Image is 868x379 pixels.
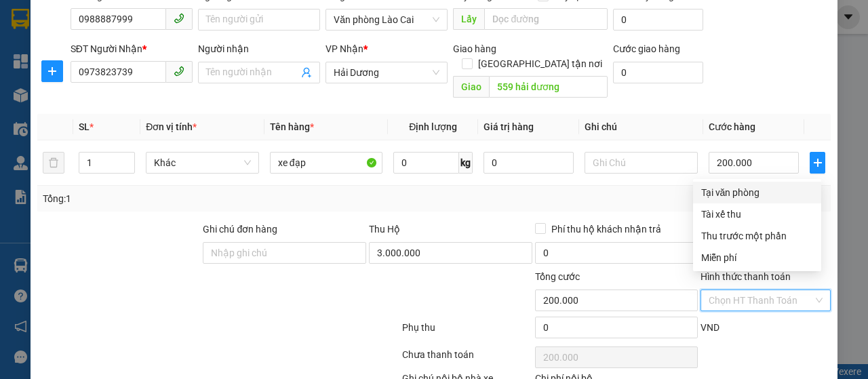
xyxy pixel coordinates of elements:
div: Phụ thu [401,320,534,344]
input: 0 [484,152,574,174]
input: VD: Bàn, Ghế [270,152,383,174]
button: plus [810,152,825,174]
span: Khác [154,153,251,173]
span: [GEOGRAPHIC_DATA] tận nơi [473,56,608,71]
input: Cước lấy hàng [613,9,703,31]
div: Tại văn phòng [701,185,813,200]
th: Ghi chú [579,114,703,140]
span: user-add [301,67,312,78]
span: phone [174,66,184,77]
input: Cước giao hàng [613,62,703,83]
div: Chưa thanh toán [401,347,534,371]
span: SL [79,121,90,132]
span: phone [174,13,184,24]
span: kg [459,152,473,174]
span: Hải Dương [334,62,439,83]
span: Thu Hộ [369,224,400,235]
span: Định lượng [409,121,457,132]
span: Giao [453,76,489,98]
span: Tổng cước [535,271,580,282]
input: Dọc đường [489,76,607,98]
span: VND [701,322,719,333]
button: delete [43,152,64,174]
span: Phí thu hộ khách nhận trả [546,222,667,237]
input: Ghi chú đơn hàng [203,242,366,264]
span: Tên hàng [270,121,314,132]
span: Cước hàng [709,121,755,132]
label: Ghi chú đơn hàng [203,224,277,235]
span: Giao hàng [453,43,496,54]
div: Tổng: 1 [43,191,336,206]
span: plus [42,66,62,77]
input: Dọc đường [484,8,607,30]
label: Hình thức thanh toán [701,271,791,282]
span: Giá trị hàng [484,121,534,132]
span: Lấy [453,8,484,30]
div: Thu trước một phần [701,228,813,243]
input: Ghi Chú [585,152,698,174]
label: Cước giao hàng [613,43,680,54]
div: Tài xế thu [701,207,813,222]
span: VP Nhận [325,43,363,54]
span: plus [810,157,825,168]
span: Văn phòng Lào Cai [334,9,439,30]
div: SĐT Người Nhận [71,41,193,56]
div: Miễn phí [701,250,813,265]
div: Người nhận [198,41,320,56]
span: Đơn vị tính [146,121,197,132]
button: plus [41,60,63,82]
